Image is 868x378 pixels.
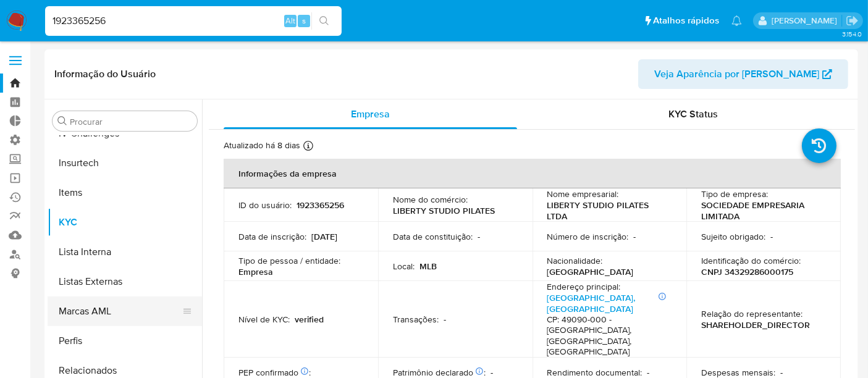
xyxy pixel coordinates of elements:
p: Sujeito obrigado : [701,231,765,242]
span: Empresa [351,107,390,121]
p: Data de constituição : [393,231,473,242]
span: s [302,15,306,27]
p: SOCIEDADE EMPRESARIA LIMITADA [701,199,821,222]
p: - [491,367,493,378]
p: - [647,367,650,378]
p: - [444,314,446,325]
th: Informações da empresa [224,159,841,188]
p: Local : [393,261,415,272]
button: Listas Externas [48,267,202,296]
p: verified [295,314,324,325]
p: PEP confirmado : [238,367,311,378]
p: Identificação do comércio : [701,255,801,266]
p: CNPJ 34329286000175 [701,266,793,277]
input: Pesquise usuários ou casos... [45,13,342,29]
button: Veja Aparência por [PERSON_NAME] [638,59,848,89]
p: - [780,367,783,378]
p: SHAREHOLDER_DIRECTOR [701,319,810,330]
p: Data de inscrição : [238,231,306,242]
p: Nacionalidade : [547,255,603,266]
p: - [634,231,636,242]
button: search-icon [311,12,337,30]
h4: CP: 49090-000 - [GEOGRAPHIC_DATA], [GEOGRAPHIC_DATA], [GEOGRAPHIC_DATA] [547,314,667,358]
span: Atalhos rápidos [653,14,719,27]
p: Atualizado há 8 dias [224,140,300,151]
p: alexandra.macedo@mercadolivre.com [772,15,841,27]
span: KYC Status [669,107,718,121]
p: 1923365256 [297,199,344,211]
p: Tipo de empresa : [701,188,768,199]
p: LIBERTY STUDIO PILATES LTDA [547,199,667,222]
p: LIBERTY STUDIO PILATES [393,205,495,216]
p: - [478,231,480,242]
button: Insurtech [48,148,202,178]
p: Despesas mensais : [701,367,775,378]
a: Sair [846,14,859,27]
p: Nome do comércio : [393,194,468,205]
p: [DATE] [311,231,337,242]
p: Nome empresarial : [547,188,619,199]
button: Marcas AML [48,296,192,326]
h1: Informação do Usuário [54,68,156,80]
span: Alt [285,15,295,27]
a: [GEOGRAPHIC_DATA], [GEOGRAPHIC_DATA] [547,292,636,315]
p: Nível de KYC : [238,314,290,325]
p: Rendimento documental : [547,367,643,378]
button: Perfis [48,326,202,356]
p: ID do usuário : [238,199,292,211]
p: - [770,231,773,242]
p: Empresa [238,266,273,277]
p: Endereço principal : [547,281,621,292]
p: Patrimônio declarado : [393,367,486,378]
span: Veja Aparência por [PERSON_NAME] [654,59,819,89]
button: Lista Interna [48,237,202,267]
input: Procurar [70,116,192,127]
p: [GEOGRAPHIC_DATA] [547,266,634,277]
p: MLB [419,261,437,272]
p: Transações : [393,314,439,325]
p: Número de inscrição : [547,231,629,242]
button: Procurar [57,116,67,126]
p: Tipo de pessoa / entidade : [238,255,340,266]
p: Relação do representante : [701,308,803,319]
button: Items [48,178,202,208]
a: Notificações [731,15,742,26]
button: KYC [48,208,202,237]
